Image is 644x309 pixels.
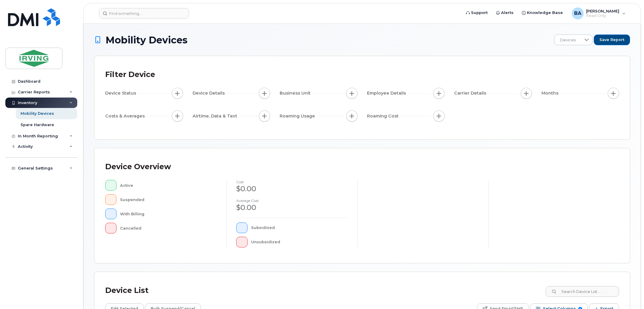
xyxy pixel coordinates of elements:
h4: Average cost [236,199,348,203]
div: $0.00 [236,203,348,213]
div: Active [120,180,217,191]
button: Save Report [594,34,630,45]
span: Mobility Devices [106,35,188,45]
span: Device Details [193,90,226,96]
span: Airtime, Data & Text [193,113,239,119]
div: Subsidized [251,222,348,233]
span: Months [541,90,560,96]
div: Cancelled [120,223,217,233]
span: Carrier Details [454,90,488,96]
div: With Billing [120,208,217,219]
input: Search Device List ... [546,286,619,297]
span: Business Unit [280,90,312,96]
div: Device List [105,283,149,298]
div: Suspended [120,194,217,205]
span: Employee Details [367,90,408,96]
span: Costs & Averages [105,113,147,119]
div: $0.00 [236,184,348,194]
span: Device Status [105,90,138,96]
span: Devices [555,35,581,46]
div: Unsubsidized [251,237,348,247]
div: Device Overview [105,159,171,175]
span: Roaming Usage [280,113,317,119]
span: Roaming Cost [367,113,400,119]
span: Save Report [599,37,624,43]
div: Filter Device [105,67,155,82]
h4: cost [236,180,348,184]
